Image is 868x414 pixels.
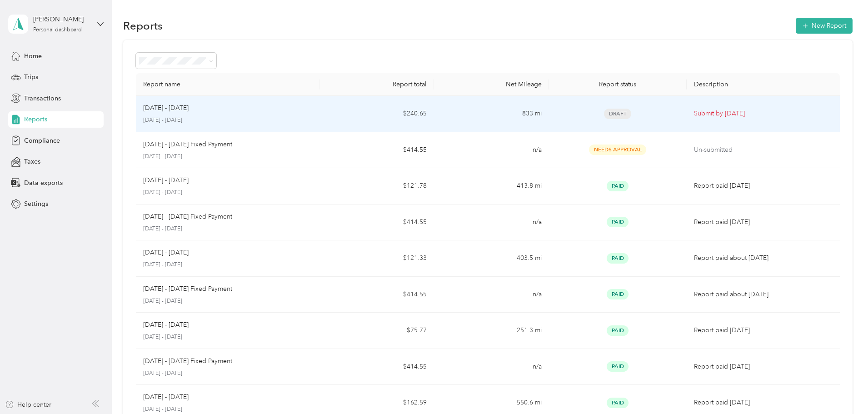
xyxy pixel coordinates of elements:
[687,73,840,96] th: Description
[694,289,833,299] p: Report paid about [DATE]
[434,349,549,385] td: n/a
[24,199,48,209] span: Settings
[694,217,833,227] p: Report paid [DATE]
[604,109,631,119] span: Draft
[143,225,312,233] p: [DATE] - [DATE]
[817,363,868,414] iframe: Everlance-gr Chat Button Frame
[143,103,189,113] p: [DATE] - [DATE]
[319,96,434,132] td: $240.65
[143,248,189,258] p: [DATE] - [DATE]
[143,320,189,330] p: [DATE] - [DATE]
[319,240,434,277] td: $121.33
[434,132,549,169] td: n/a
[694,181,833,191] p: Report paid [DATE]
[24,136,60,145] span: Compliance
[589,145,646,155] span: Needs Approval
[143,333,312,341] p: [DATE] - [DATE]
[143,405,312,414] p: [DATE] - [DATE]
[319,349,434,385] td: $414.55
[143,175,189,185] p: [DATE] - [DATE]
[24,178,63,188] span: Data exports
[33,15,90,24] div: [PERSON_NAME]
[123,21,163,30] h1: Reports
[607,398,629,408] span: Paid
[5,400,51,409] button: Help center
[143,153,312,161] p: [DATE] - [DATE]
[607,181,629,191] span: Paid
[434,240,549,277] td: 403.5 mi
[143,284,232,294] p: [DATE] - [DATE] Fixed Payment
[319,277,434,313] td: $414.55
[319,313,434,349] td: $75.77
[24,115,47,124] span: Reports
[607,361,629,372] span: Paid
[24,94,61,103] span: Transactions
[143,392,189,402] p: [DATE] - [DATE]
[694,145,833,155] p: Un-submitted
[434,313,549,349] td: 251.3 mi
[434,96,549,132] td: 833 mi
[319,205,434,241] td: $414.55
[136,73,319,96] th: Report name
[434,277,549,313] td: n/a
[434,168,549,205] td: 413.8 mi
[24,72,38,82] span: Trips
[607,325,629,336] span: Paid
[319,168,434,205] td: $121.78
[143,212,232,222] p: [DATE] - [DATE] Fixed Payment
[143,116,312,125] p: [DATE] - [DATE]
[434,205,549,241] td: n/a
[24,157,40,166] span: Taxes
[694,362,833,372] p: Report paid [DATE]
[143,189,312,197] p: [DATE] - [DATE]
[33,27,82,33] div: Personal dashboard
[796,18,853,34] button: New Report
[556,80,679,88] div: Report status
[143,369,312,378] p: [DATE] - [DATE]
[319,73,434,96] th: Report total
[143,356,232,366] p: [DATE] - [DATE] Fixed Payment
[607,253,629,264] span: Paid
[607,217,629,227] span: Paid
[434,73,549,96] th: Net Mileage
[24,51,42,61] span: Home
[694,325,833,335] p: Report paid [DATE]
[694,398,833,408] p: Report paid [DATE]
[143,140,232,150] p: [DATE] - [DATE] Fixed Payment
[143,297,312,305] p: [DATE] - [DATE]
[694,109,833,119] p: Submit by [DATE]
[694,253,833,263] p: Report paid about [DATE]
[319,132,434,169] td: $414.55
[607,289,629,299] span: Paid
[143,261,312,269] p: [DATE] - [DATE]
